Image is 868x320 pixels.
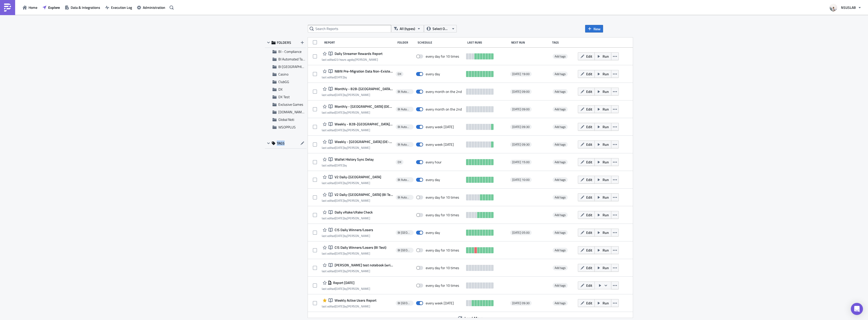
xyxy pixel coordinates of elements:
span: Run [603,300,609,306]
button: Edit [578,193,595,201]
span: [DATE] 10:00 [512,178,530,182]
span: Add tags [553,212,568,218]
span: BI Toronto [398,248,412,252]
div: every day for 10 times [426,283,459,288]
time: 2025-07-11T19:45:21Z [335,304,344,309]
div: Schedule [418,41,465,44]
span: Run [603,247,609,253]
time: 2025-08-06T21:02:14Z [335,110,344,115]
button: Execution Log [103,4,134,11]
div: last edited by [PERSON_NAME] [322,234,373,238]
span: V2 Daily-Germany [333,175,381,179]
span: [DATE] 19:00 [512,72,530,76]
button: Run [594,158,611,166]
button: Edit [578,158,595,166]
span: Edit [586,142,592,147]
span: BI Toronto [398,301,412,305]
button: Edit [578,229,595,236]
button: Edit [578,299,595,307]
button: Edit [578,70,595,78]
button: Edit [578,140,595,148]
div: every week on Monday [426,125,454,129]
span: TAGS [277,141,285,146]
time: 2025-07-11T09:34:36Z [335,269,344,273]
time: 2025-07-23T13:22:40Z [335,251,344,256]
span: Execution Log [111,5,132,10]
span: Run [603,54,609,59]
span: Add tags [555,54,566,59]
span: Add tags [555,142,566,147]
div: every day for 10 times [426,266,459,270]
span: All (types) [400,26,415,31]
button: Administration [134,4,168,11]
span: Run [603,89,609,94]
span: Add tags [553,265,568,270]
span: Edit [586,177,592,182]
span: Edit [586,230,592,235]
span: Edit [586,159,592,165]
button: Run [594,211,611,219]
span: Add tags [555,124,566,129]
div: last edited by [PERSON_NAME] [322,58,383,61]
time: 2025-08-06T21:03:55Z [335,92,344,97]
span: Edit [586,106,592,112]
img: Avatar [829,3,838,12]
div: last edited by [PERSON_NAME] [322,216,373,220]
div: every hour [426,160,442,164]
span: Daily Streamer Rewards Report [333,51,383,56]
div: Open Intercom Messenger [851,303,863,315]
span: Edit [586,124,592,129]
div: every month on the 2nd [426,89,462,94]
time: 2025-07-23T13:22:48Z [335,233,344,238]
span: Add tags [555,265,566,270]
button: Run [594,193,611,201]
div: every day for 10 times [426,213,459,217]
div: last edited by [PERSON_NAME] [322,93,393,97]
div: every day [426,177,440,182]
span: Report 2025-07-08 [332,280,355,285]
span: julian test notebook (writeback) [333,263,393,267]
div: every day for 10 times [426,248,459,253]
span: GGPOKER.CA Noti [278,109,312,115]
span: Run [603,159,609,165]
span: Add tags [555,160,566,164]
span: Weekly - B2B-Brazil (BR-Reporting) [333,122,393,126]
span: CIS Daily Winners/Losers [333,228,373,232]
span: Administration [143,5,165,10]
span: Weekly - Germany (DE-Reporting) [333,139,393,144]
span: Add tags [555,283,566,288]
span: Global Noti [278,117,294,122]
button: Edit [578,52,595,60]
span: V2 Daily-Germany (BI Test) [333,192,393,197]
span: [DATE] 09:30 [512,301,530,305]
span: BI Automated Tableau Reporting [398,178,412,182]
time: 2025-07-31T03:21:15Z [335,216,344,221]
button: NSUSLAB [827,2,864,13]
div: Next Run [511,41,550,44]
span: BI Automated Tableau Reporting [398,107,412,111]
span: Add tags [553,107,568,112]
span: Exclusive Games [278,102,303,107]
span: Run [603,230,609,235]
span: Add tags [553,230,568,235]
span: Add tags [553,301,568,306]
span: Run [603,177,609,182]
span: [DATE] 09:30 [512,125,530,129]
a: Home [20,4,40,11]
span: Add tags [555,230,566,235]
span: Add tags [555,89,566,94]
button: Explore [40,4,62,11]
time: 2025-08-06T17:34:17Z [335,198,344,203]
span: Edit [586,247,592,253]
time: 2025-07-08T03:05:19Z [335,286,344,291]
div: last edited by [PERSON_NAME] [322,252,386,255]
span: Run [603,212,609,218]
div: last edited by [PERSON_NAME] [322,146,393,150]
span: [DATE] 15:00 [512,160,530,164]
button: Run [594,246,611,254]
span: Edit [586,54,592,59]
button: Edit [578,88,595,95]
span: Edit [586,300,592,306]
